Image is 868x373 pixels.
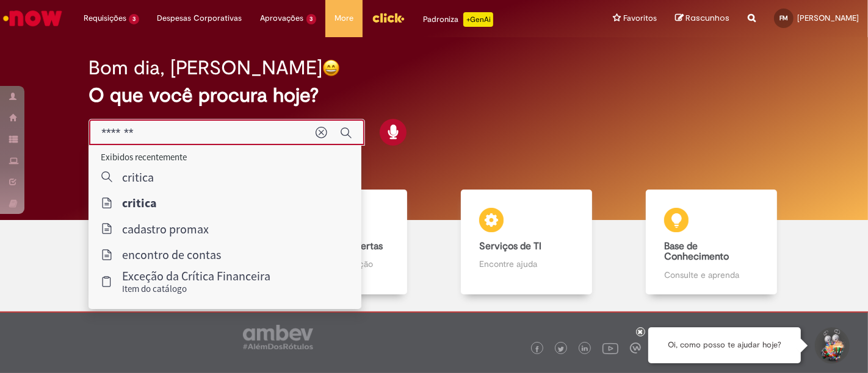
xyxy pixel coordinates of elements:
[434,190,619,295] a: Serviços de TI Encontre ajuda
[779,14,788,22] span: FM
[534,346,540,352] img: logo_footer_facebook.png
[261,12,304,24] span: Aprovações
[664,240,729,263] b: Base de Conhecimento
[84,12,126,24] span: Requisições
[157,12,242,24] span: Despesas Corporativas
[630,343,641,353] img: logo_footer_workplace.png
[648,327,801,363] div: Oi, como posso te ajudar hoje?
[813,327,850,364] button: Iniciar Conversa de Suporte
[335,12,353,24] span: More
[423,12,493,27] div: Padroniza
[372,9,405,27] img: click_logo_yellow_360x200.png
[89,57,322,79] h2: Bom dia, [PERSON_NAME]
[797,13,859,23] span: [PERSON_NAME]
[64,190,249,295] a: Tirar dúvidas Tirar dúvidas com Lupi Assist e Gen Ai
[322,59,340,77] img: happy-face.png
[129,14,139,24] span: 3
[685,12,729,24] span: Rascunhos
[479,240,541,252] b: Serviços de TI
[479,258,573,270] p: Encontre ajuda
[675,13,729,24] a: Rascunhos
[619,190,804,295] a: Base de Conhecimento Consulte e aprenda
[623,12,657,24] span: Favoritos
[558,346,564,352] img: logo_footer_twitter.png
[89,85,779,106] h2: O que você procura hoje?
[582,346,588,353] img: logo_footer_linkedin.png
[243,325,313,349] img: logo_footer_ambev_rotulo_gray.png
[602,340,618,356] img: logo_footer_youtube.png
[664,269,758,281] p: Consulte e aprenda
[306,14,317,24] span: 3
[463,12,493,27] p: +GenAi
[1,6,64,30] img: ServiceNow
